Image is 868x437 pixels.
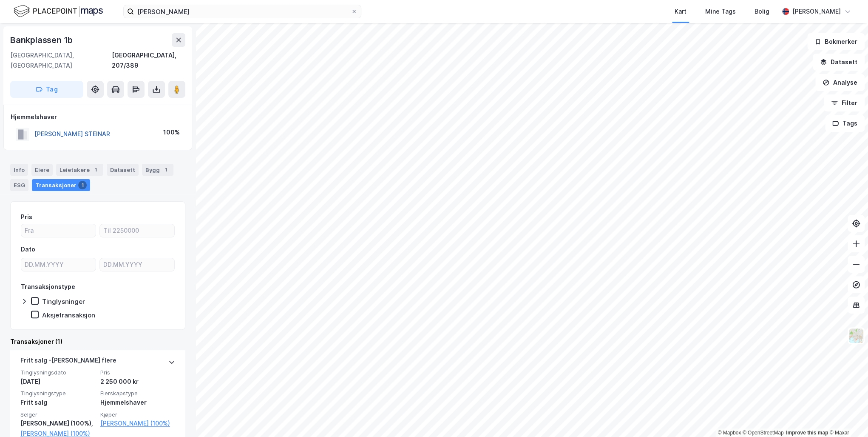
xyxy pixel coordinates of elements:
[675,6,686,17] div: Kart
[10,81,83,98] button: Tag
[20,418,95,428] div: [PERSON_NAME] (100%),
[162,166,170,174] div: 1
[112,50,185,71] div: [GEOGRAPHIC_DATA], 207/389
[20,411,95,418] span: Selger
[100,369,175,376] span: Pris
[20,377,95,387] div: [DATE]
[21,282,75,292] div: Transaksjonstype
[20,369,95,376] span: Tinglysningsdato
[20,390,95,397] span: Tinglysningstype
[825,396,868,437] div: Kontrollprogram for chat
[21,212,32,222] div: Pris
[10,33,74,47] div: Bankplassen 1b
[815,74,865,91] button: Analyse
[21,244,35,254] div: Dato
[32,179,90,191] div: Transaksjoner
[825,396,868,437] iframe: Chat Widget
[42,297,85,306] div: Tinglysninger
[813,54,865,71] button: Datasett
[10,337,185,347] div: Transaksjoner (1)
[100,377,175,387] div: 2 250 000 kr
[825,115,865,132] button: Tags
[100,224,174,237] input: Til 2250000
[78,181,87,189] div: 1
[21,258,96,271] input: DD.MM.YYYY
[56,164,103,176] div: Leietakere
[100,258,174,271] input: DD.MM.YYYY
[21,224,96,237] input: Fra
[743,430,784,436] a: OpenStreetMap
[718,430,741,436] a: Mapbox
[14,4,103,19] img: logo.f888ab2527a4732fd821a326f86c7f29.svg
[142,164,173,176] div: Bygg
[848,328,864,344] img: Z
[100,411,175,418] span: Kjøper
[91,166,100,174] div: 1
[42,311,95,319] div: Aksjetransaksjon
[807,33,865,50] button: Bokmerker
[163,127,180,137] div: 100%
[705,6,736,17] div: Mine Tags
[792,6,841,17] div: [PERSON_NAME]
[20,355,116,369] div: Fritt salg - [PERSON_NAME] flere
[11,112,185,122] div: Hjemmelshaver
[100,390,175,397] span: Eierskapstype
[100,397,175,408] div: Hjemmelshaver
[10,50,112,71] div: [GEOGRAPHIC_DATA], [GEOGRAPHIC_DATA]
[755,6,769,17] div: Bolig
[100,418,175,428] a: [PERSON_NAME] (100%)
[10,179,28,191] div: ESG
[31,164,53,176] div: Eiere
[107,164,139,176] div: Datasett
[134,5,351,18] input: Søk på adresse, matrikkel, gårdeiere, leietakere eller personer
[20,397,95,408] div: Fritt salg
[10,164,28,176] div: Info
[786,430,828,436] a: Improve this map
[824,94,865,111] button: Filter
